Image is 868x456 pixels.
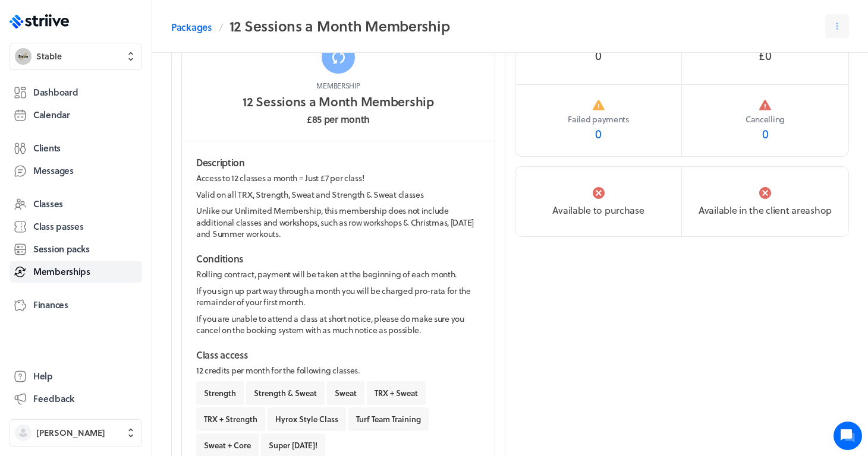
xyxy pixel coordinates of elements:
[196,407,265,431] button: TRX + Strength
[33,265,90,278] span: Memberships
[196,348,480,362] p: Class access
[34,204,212,228] input: Search articles
[33,142,61,154] span: Clients
[316,81,360,90] p: Membership
[33,86,78,99] span: Dashboard
[204,414,257,425] span: TRX + Strength
[595,47,602,64] span: 0
[10,104,142,126] a: Calendar
[10,138,142,159] a: Clients
[196,268,480,280] p: Rolling contract, payment will be taken at the beginning of each month.
[33,299,68,311] span: Finances
[10,194,142,215] a: Classes
[33,220,84,233] span: Class passes
[246,381,325,405] button: Strength & Sweat
[335,388,357,398] span: Sweat
[229,14,450,38] h2: 12 Sessions a Month Membership
[36,427,105,439] span: [PERSON_NAME]
[171,20,212,34] a: Packages
[33,392,74,405] span: Feedback
[18,58,220,77] h1: Hi [PERSON_NAME]
[595,125,602,142] span: 0
[568,113,629,125] span: Failed payments
[204,388,236,398] span: Strength
[682,85,848,156] a: Cancelling0
[33,243,89,255] span: Session packs
[18,138,219,162] button: New conversation
[10,294,142,316] a: Finances
[33,109,70,121] span: Calendar
[33,370,53,382] span: Help
[356,414,421,425] span: Turf Team Training
[10,216,142,237] a: Class passes
[834,422,862,450] iframe: gist-messenger-bubble-iframe
[196,172,480,184] p: Access to 12 classes a month = Just £7 per class!
[10,366,142,387] a: Help
[268,407,346,431] button: Hyrox Style Class
[367,381,426,405] button: TRX + Sweat
[77,145,143,155] span: New conversation
[171,14,449,38] nav: Breadcrumb
[196,205,480,240] p: Unlike our Unlimited Membership, this membership does not include additional classes and workshop...
[10,160,142,182] a: Messages
[16,185,222,199] p: Find an answer quickly
[33,198,63,210] span: Classes
[515,203,681,217] p: Available to purchase
[18,79,220,117] h2: We're here to help. Ask us anything!
[33,164,74,177] span: Messages
[691,203,839,217] p: Available in the client area shop
[196,252,243,265] strong: Conditions
[269,440,317,451] span: Super [DATE]!
[254,388,317,398] span: Strength & Sweat
[515,85,682,156] a: Failed payments0
[275,414,338,425] span: Hyrox Style Class
[10,82,142,103] a: Dashboard
[10,419,142,446] button: [PERSON_NAME]
[327,381,364,405] button: Sweat
[196,381,244,405] button: Strength
[196,189,480,201] p: Valid on all TRX, Strength, Sweat and Strength & Sweat classes
[746,113,785,125] span: Cancelling
[204,440,251,451] span: Sweat + Core
[36,50,62,62] span: Stable
[196,156,245,169] strong: Description
[10,239,142,260] a: Session packs
[15,48,32,65] img: Stable
[10,43,142,70] button: StableStable
[196,365,480,376] p: 12 credits per month for the following classes.
[307,112,370,126] h3: £85 per month
[196,313,480,336] p: If you are unable to attend a class at short notice, please do make sure you cancel on the bookin...
[243,93,434,110] h1: 12 Sessions a Month Membership
[10,261,142,283] a: Memberships
[196,285,480,308] p: If you sign up part way through a month you will be charged pro-rata for the remainder of your fi...
[375,388,418,398] span: TRX + Sweat
[348,407,429,431] button: Turf Team Training
[759,47,771,64] span: £0
[762,125,769,142] span: 0
[10,388,142,410] button: Feedback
